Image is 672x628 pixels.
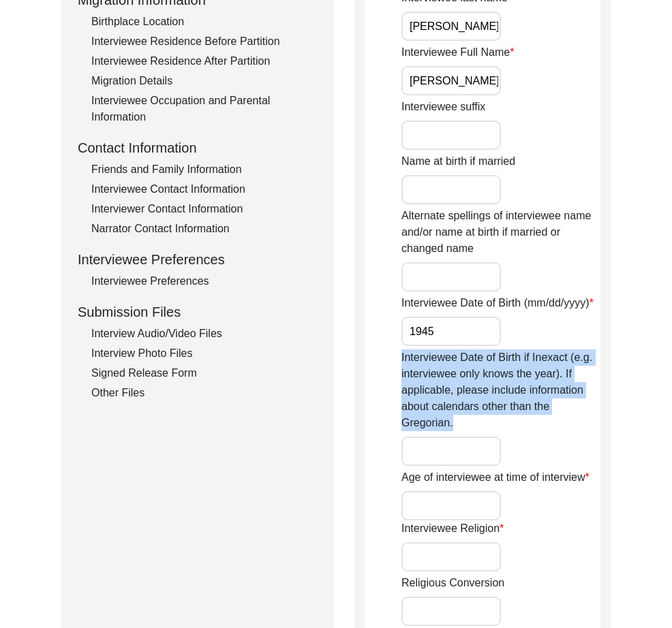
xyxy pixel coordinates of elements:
[401,575,504,591] label: Religious Conversion
[401,520,504,537] label: Interviewee Religion
[91,385,318,401] div: Other Files
[91,93,318,125] div: Interviewee Occupation and Parental Information
[91,53,318,69] div: Interviewee Residence After Partition
[91,345,318,362] div: Interview Photo Files
[91,181,318,198] div: Interviewee Contact Information
[91,201,318,217] div: Interviewer Contact Information
[91,326,318,342] div: Interview Audio/Video Files
[91,73,318,89] div: Migration Details
[91,14,318,30] div: Birthplace Location
[401,44,514,61] label: Interviewee Full Name
[401,469,590,486] label: Age of interviewee at time of interview
[91,365,318,381] div: Signed Release Form
[78,302,318,322] div: Submission Files
[401,208,600,257] label: Alternate spellings of interviewee name and/or name at birth if married or changed name
[78,249,318,270] div: Interviewee Preferences
[91,161,318,178] div: Friends and Family Information
[91,33,318,50] div: Interviewee Residence Before Partition
[401,153,515,170] label: Name at birth if married
[91,273,318,289] div: Interviewee Preferences
[401,295,594,311] label: Interviewee Date of Birth (mm/dd/yyyy)
[401,349,600,431] label: Interviewee Date of Birth if Inexact (e.g. interviewee only knows the year). If applicable, pleas...
[91,221,318,237] div: Narrator Contact Information
[78,138,318,158] div: Contact Information
[401,99,485,115] label: Interviewee suffix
